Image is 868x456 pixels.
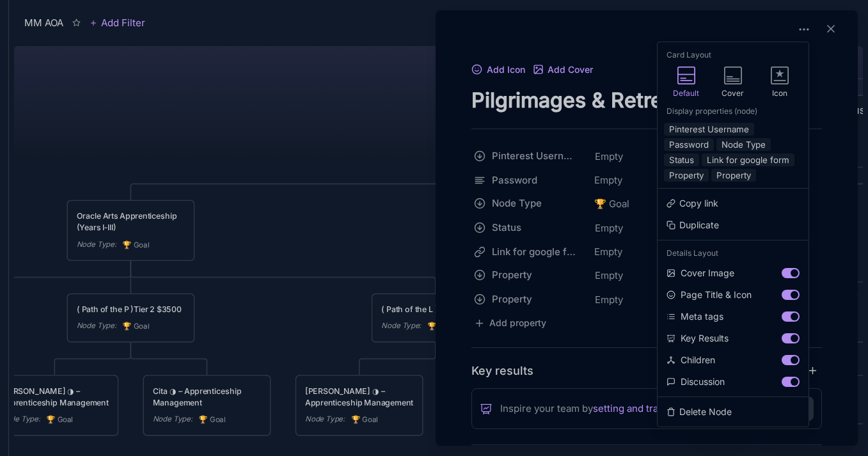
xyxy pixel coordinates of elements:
div: Key Results [667,331,729,345]
button: Pinterest Username [664,123,754,136]
span: Default [673,90,699,97]
div: Cover Image [667,266,734,280]
div: Discussion [667,375,725,389]
button: Property [711,169,756,182]
div: Children [667,353,715,367]
button: Delete Node [663,402,803,421]
div: Meta tags [667,310,723,324]
button: Node Type [716,138,771,151]
button: Copy link [663,194,803,213]
span: Cover [722,90,744,97]
div: Details Layout [663,246,803,261]
div: Page Title & Icon [667,288,752,302]
button: Status [664,153,699,166]
button: Property [664,169,709,182]
button: Password [664,138,714,151]
span: Icon [772,90,787,97]
div: Card Layout [663,47,803,63]
button: Link for google form [702,153,794,166]
button: Duplicate [663,216,803,235]
div: Display properties ( node ) [663,104,803,119]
